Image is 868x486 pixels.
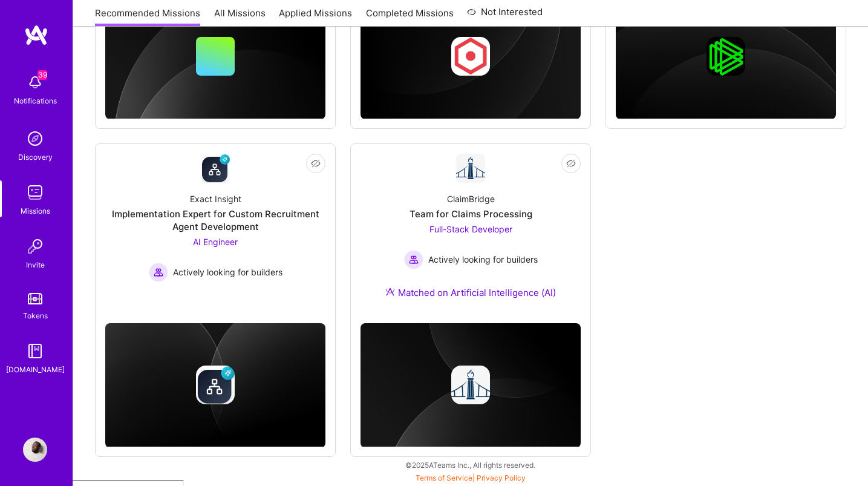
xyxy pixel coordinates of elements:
div: Tokens [23,309,48,322]
img: bell [23,70,47,94]
img: Invite [23,234,47,258]
a: Terms of Service [416,473,472,482]
img: tab_keywords_by_traffic_grey.svg [118,70,128,80]
div: Invite [26,258,45,271]
div: Notifications [14,94,57,107]
img: website_grey.svg [19,31,29,41]
div: Missions [21,205,50,217]
a: Completed Missions [366,7,454,27]
span: Actively looking for builders [173,266,282,278]
img: Actively looking for builders [149,263,168,282]
img: Ateam Purple Icon [385,287,395,297]
img: Actively looking for builders [404,250,423,269]
div: Domain [62,71,89,79]
img: guide book [23,339,47,363]
div: Domain: [DOMAIN_NAME] [31,31,133,41]
span: Actively looking for builders [428,253,538,266]
div: v 4.0.25 [34,19,59,29]
img: cover [361,323,581,448]
img: Company Logo [456,154,485,183]
i: icon EyeClosed [566,159,576,168]
img: logo_orange.svg [19,19,29,29]
a: User Avatar [20,438,50,462]
div: Implementation Expert for Custom Recruitment Agent Development [105,208,325,233]
img: User Avatar [23,438,47,462]
img: Company Logo [201,154,230,183]
img: tab_domain_overview_orange.svg [49,70,59,80]
span: AI Engineer [193,237,238,247]
div: Exact Insight [190,192,241,205]
a: Company LogoClaimBridgeTeam for Claims ProcessingFull-Stack Developer Actively looking for builde... [361,154,581,314]
span: Full-Stack Developer [429,224,512,234]
div: [DOMAIN_NAME] [6,363,65,376]
div: Matched on Artificial Intelligence (AI) [385,286,556,299]
img: teamwork [23,180,47,205]
img: Company logo [451,37,490,76]
div: Team for Claims Processing [410,208,532,220]
a: Applied Missions [279,7,352,27]
span: 39 [38,70,47,80]
a: Not Interested [467,5,543,27]
div: Discovery [18,151,53,163]
div: ClaimBridge [447,192,495,205]
a: All Missions [214,7,266,27]
img: Company logo [706,37,745,76]
img: Company logo [451,366,490,404]
span: | [416,473,526,482]
a: Recommended Missions [95,7,200,27]
div: Keywords nach Traffic [131,71,209,79]
a: Company LogoExact InsightImplementation Expert for Custom Recruitment Agent DevelopmentAI Enginee... [105,154,325,295]
img: cover [105,323,325,448]
div: © 2025 ATeams Inc., All rights reserved. [73,450,868,480]
i: icon EyeClosed [311,159,321,168]
img: tokens [28,293,42,304]
a: Privacy Policy [477,473,526,482]
img: discovery [23,126,47,151]
img: Company logo [196,366,235,404]
img: logo [24,24,48,46]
